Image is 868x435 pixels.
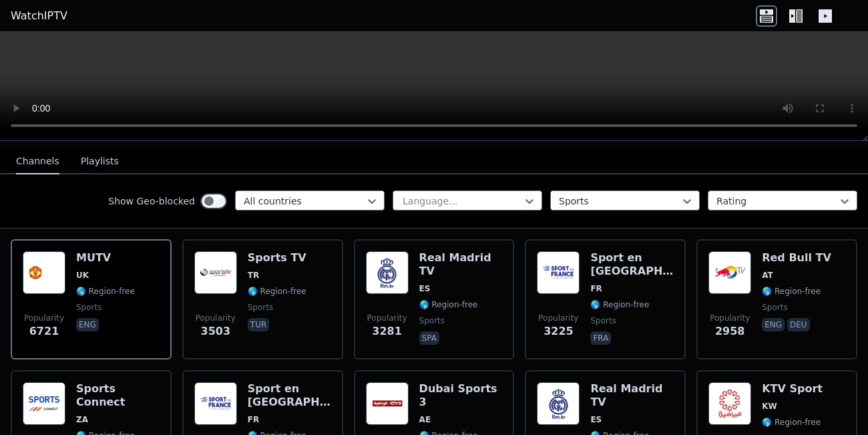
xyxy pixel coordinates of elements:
[248,414,259,425] span: FR
[76,382,160,409] h6: Sports Connect
[76,251,135,265] h6: MUTV
[372,323,402,339] span: 3281
[590,299,649,310] span: 🌎 Region-free
[537,251,580,294] img: Sport en France
[16,149,59,174] button: Channels
[762,318,785,331] p: eng
[762,270,773,281] span: AT
[708,382,751,425] img: KTV Sport
[11,8,67,24] a: WatchIPTV
[248,318,269,331] p: tur
[194,251,237,294] img: Sports TV
[708,251,751,294] img: Red Bull TV
[762,382,823,396] h6: KTV Sport
[419,283,431,294] span: ES
[76,286,135,297] span: 🌎 Region-free
[366,382,409,425] img: Dubai Sports 3
[762,417,821,428] span: 🌎 Region-free
[76,270,89,281] span: UK
[76,414,88,425] span: ZA
[590,382,674,409] h6: Real Madrid TV
[76,302,101,313] span: sports
[108,194,195,208] label: Show Geo-blocked
[23,251,65,294] img: MUTV
[590,331,611,345] p: fra
[248,270,259,281] span: TR
[76,318,99,331] p: eng
[29,323,59,339] span: 6721
[196,313,236,323] span: Popularity
[710,313,750,323] span: Popularity
[419,382,503,409] h6: Dubai Sports 3
[81,149,119,174] button: Playlists
[248,302,273,313] span: sports
[248,382,331,409] h6: Sport en [GEOGRAPHIC_DATA]
[762,286,821,297] span: 🌎 Region-free
[419,315,445,326] span: sports
[715,323,745,339] span: 2958
[590,414,602,425] span: ES
[419,414,431,425] span: AE
[248,251,306,265] h6: Sports TV
[762,401,777,412] span: KW
[366,251,409,294] img: Real Madrid TV
[538,313,578,323] span: Popularity
[248,286,306,297] span: 🌎 Region-free
[537,382,580,425] img: Real Madrid TV
[419,251,503,278] h6: Real Madrid TV
[762,251,831,265] h6: Red Bull TV
[24,313,64,323] span: Popularity
[590,283,602,294] span: FR
[590,315,616,326] span: sports
[590,251,674,278] h6: Sport en [GEOGRAPHIC_DATA]
[544,323,574,339] span: 3225
[194,382,237,425] img: Sport en France
[762,302,787,313] span: sports
[367,313,407,323] span: Popularity
[787,318,810,331] p: deu
[419,299,478,310] span: 🌎 Region-free
[201,323,231,339] span: 3503
[419,331,439,345] p: spa
[23,382,65,425] img: Sports Connect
